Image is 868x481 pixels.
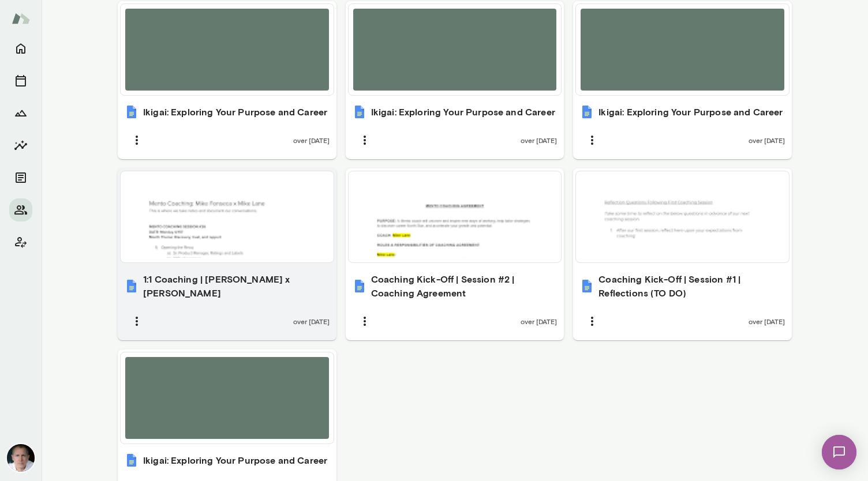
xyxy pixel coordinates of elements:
[9,231,32,254] button: Client app
[143,272,330,300] h6: 1:1 Coaching | [PERSON_NAME] x [PERSON_NAME]
[9,166,32,189] button: Documents
[371,105,555,119] h6: Ikigai: Exploring Your Purpose and Career
[9,69,32,92] button: Sessions
[125,453,139,467] img: Ikigai: Exploring Your Purpose and Career
[293,136,330,145] span: over [DATE]
[143,105,327,119] h6: Ikigai: Exploring Your Purpose and Career
[749,136,785,145] span: over [DATE]
[143,453,327,467] h6: Ikigai: Exploring Your Purpose and Career
[521,136,557,145] span: over [DATE]
[7,444,35,472] img: Mike Lane
[125,279,139,293] img: 1:1 Coaching | Mike Fonseca x Mike Lane
[9,37,32,60] button: Home
[293,317,330,326] span: over [DATE]
[9,102,32,125] button: Growth Plan
[598,272,785,300] h6: Coaching Kick-Off | Session #1 | Reflections (TO DO)
[353,105,366,119] img: Ikigai: Exploring Your Purpose and Career
[580,105,594,119] img: Ikigai: Exploring Your Purpose and Career
[580,279,594,293] img: Coaching Kick-Off | Session #1 | Reflections (TO DO)
[749,317,785,326] span: over [DATE]
[125,105,139,119] img: Ikigai: Exploring Your Purpose and Career
[12,7,30,29] img: Mento
[521,317,557,326] span: over [DATE]
[371,272,558,300] h6: Coaching Kick-Off | Session #2 | Coaching Agreement
[9,198,32,221] button: Members
[353,279,366,293] img: Coaching Kick-Off | Session #2 | Coaching Agreement
[9,134,32,157] button: Insights
[598,105,783,119] h6: Ikigai: Exploring Your Purpose and Career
